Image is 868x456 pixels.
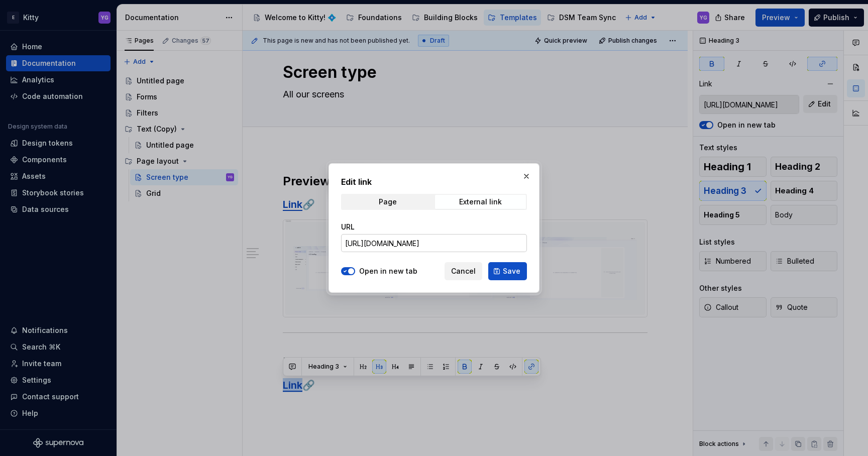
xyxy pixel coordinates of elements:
h2: Edit link [341,176,527,188]
span: Cancel [451,266,476,276]
label: URL [341,222,355,232]
button: Save [488,262,527,280]
label: Open in new tab [359,266,417,276]
input: https:// [341,234,527,252]
button: Cancel [445,262,482,280]
div: External link [459,198,502,206]
div: Page [379,198,397,206]
span: Save [503,266,520,276]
